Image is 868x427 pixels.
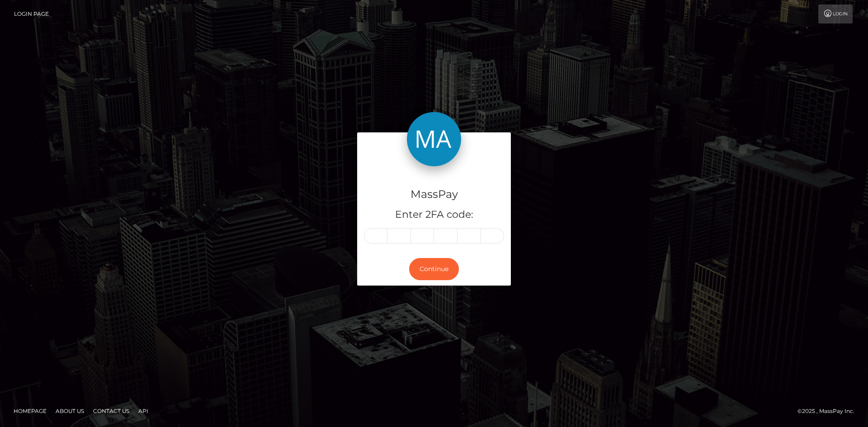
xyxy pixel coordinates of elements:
[364,208,504,222] h5: Enter 2FA code:
[818,5,853,23] a: Login
[407,112,461,166] img: MassPay
[10,404,50,418] a: Homepage
[52,404,88,418] a: About Us
[14,5,49,23] a: Login Page
[409,258,459,280] button: Continue
[364,187,504,202] h4: MassPay
[90,404,133,418] a: Contact Us
[135,404,152,418] a: API
[797,406,861,416] div: © 2025 , MassPay Inc.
